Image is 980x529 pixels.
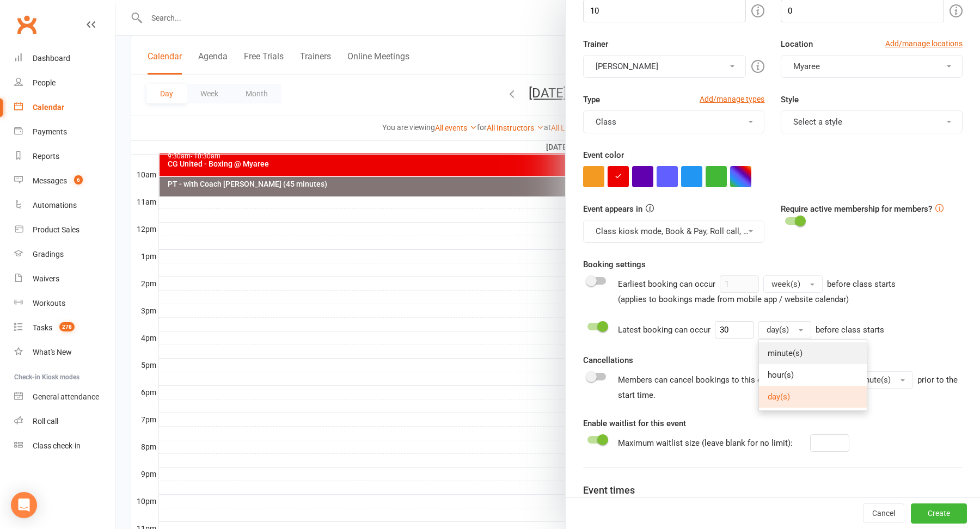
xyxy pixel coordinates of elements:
[583,258,646,271] label: Booking settings
[33,274,59,283] div: Waivers
[33,127,67,136] div: Payments
[863,504,904,524] button: Cancel
[583,354,633,367] label: Cancellations
[14,144,115,169] a: Reports
[781,110,963,133] button: Select a style
[583,93,600,106] label: Type
[14,218,115,242] a: Product Sales
[583,38,608,51] label: Trainer
[848,371,913,389] button: minute(s)
[33,152,59,161] div: Reports
[14,120,115,144] a: Payments
[856,375,891,385] span: minute(s)
[583,483,963,499] div: Event times
[14,434,115,458] a: Class kiosk mode
[700,93,764,105] a: Add/manage types
[14,46,115,71] a: Dashboard
[14,242,115,267] a: Gradings
[759,386,867,408] a: day(s)
[33,323,52,332] div: Tasks
[33,348,72,356] div: What's New
[583,110,765,133] button: Class
[618,275,896,306] div: Earliest booking can occur
[33,392,99,401] div: General attendance
[14,169,115,193] a: Messages 6
[768,348,803,358] span: minute(s)
[781,204,932,214] label: Require active membership for members?
[768,392,790,402] span: day(s)
[793,61,820,71] span: Myaree
[781,55,963,78] button: Myaree
[816,325,884,335] span: before class starts
[14,267,115,291] a: Waivers
[759,342,867,364] a: minute(s)
[14,316,115,340] a: Tasks 278
[33,78,56,87] div: People
[14,340,115,365] a: What's New
[74,175,83,184] span: 6
[767,325,789,335] span: day(s)
[885,38,963,50] a: Add/manage locations
[618,436,793,450] div: Maximum waitlist size (leave blank for no limit):
[583,220,765,243] button: Class kiosk mode, Book & Pay, Roll call, Clubworx website calendar and Mobile app
[618,371,963,402] div: Members can cancel bookings to this event
[14,385,115,409] a: General attendance kiosk mode
[33,176,67,185] div: Messages
[758,321,811,339] button: day(s)
[781,38,813,51] label: Location
[771,279,800,289] span: week(s)
[33,54,70,63] div: Dashboard
[583,202,642,216] label: Event appears in
[14,193,115,218] a: Automations
[759,364,867,386] a: hour(s)
[14,291,115,316] a: Workouts
[33,201,77,210] div: Automations
[781,93,799,106] label: Style
[33,299,65,307] div: Workouts
[768,370,794,380] span: hour(s)
[33,225,79,234] div: Product Sales
[33,103,64,112] div: Calendar
[59,322,75,331] span: 278
[763,275,823,293] button: week(s)
[618,321,884,339] div: Latest booking can occur
[14,71,115,95] a: People
[11,492,37,518] div: Open Intercom Messenger
[33,250,64,259] div: Gradings
[33,417,58,426] div: Roll call
[14,95,115,120] a: Calendar
[13,11,40,38] a: Clubworx
[14,409,115,434] a: Roll call
[583,417,686,430] label: Enable waitlist for this event
[583,55,746,78] button: [PERSON_NAME]
[583,149,624,162] label: Event color
[911,504,967,524] button: Create
[33,441,81,450] div: Class check-in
